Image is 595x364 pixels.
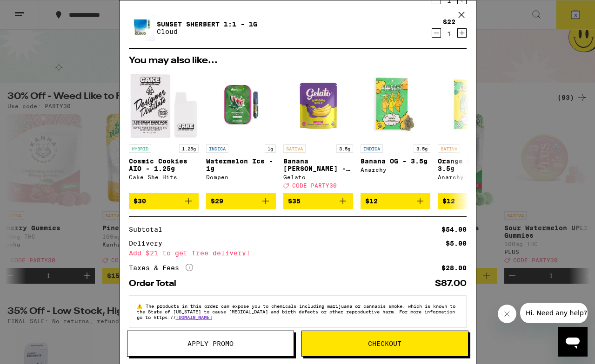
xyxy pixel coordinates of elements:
p: Cloud [157,28,257,35]
span: $30 [134,197,146,205]
img: Dompen - Watermelon Ice - 1g [206,70,276,140]
div: Dompen [206,174,276,180]
button: Apply Promo [127,331,294,357]
button: Checkout [301,331,468,357]
a: Open page for Banana Runtz - 3.5g from Gelato [283,70,353,193]
div: $28.00 [441,265,467,271]
img: Anarchy - Banana OG - 3.5g [361,70,430,140]
span: ⚠️ [137,303,146,309]
p: Orange Runtz - 3.5g [438,157,508,172]
span: $29 [211,197,223,205]
p: SATIVA [438,144,460,153]
span: $12 [365,197,378,205]
button: Add to bag [438,193,508,209]
div: $22 [443,18,455,26]
button: Add to bag [283,193,353,209]
span: CODE PARTY30 [292,182,337,188]
button: Add to bag [206,193,276,209]
p: 1.25g [179,144,199,153]
span: Apply Promo [187,340,234,347]
p: SATIVA [283,144,306,153]
p: Watermelon Ice - 1g [206,157,276,172]
a: Open page for Orange Runtz - 3.5g from Anarchy [438,70,508,193]
p: 3.5g [336,144,353,153]
div: Subtotal [129,226,169,233]
div: $54.00 [441,226,467,233]
button: Increment [457,28,467,38]
h2: You may also like... [129,56,467,65]
p: INDICA [361,144,383,153]
div: Add $21 to get free delivery! [129,250,467,256]
p: Banana OG - 3.5g [361,157,430,165]
div: Anarchy [361,167,430,173]
button: Add to bag [361,193,430,209]
div: $5.00 [446,240,467,247]
div: Taxes & Fees [129,264,193,272]
img: Cake She Hits Different - Cosmic Cookies AIO - 1.25g [129,70,199,140]
div: Delivery [129,240,169,247]
p: INDICA [206,144,228,153]
img: Sunset Sherbert 1:1 - 1g [129,15,155,41]
div: Cake She Hits Different [129,174,199,180]
a: Sunset Sherbert 1:1 - 1g [157,20,257,28]
p: 1g [265,144,276,153]
div: 1 [443,30,455,38]
img: Anarchy - Orange Runtz - 3.5g [438,70,508,140]
iframe: Button to launch messaging window [558,327,588,357]
button: Add to bag [129,193,199,209]
iframe: Close message [498,305,516,323]
span: Checkout [368,340,401,347]
a: Open page for Banana OG - 3.5g from Anarchy [361,70,430,193]
div: $87.00 [435,279,467,288]
a: Open page for Cosmic Cookies AIO - 1.25g from Cake She Hits Different [129,70,199,193]
span: The products in this order can expose you to chemicals including marijuana or cannabis smoke, whi... [137,303,455,320]
p: Cosmic Cookies AIO - 1.25g [129,157,199,172]
iframe: Message from company [520,303,588,323]
a: [DOMAIN_NAME] [176,314,212,320]
div: Gelato [283,174,353,180]
div: Anarchy [438,174,508,180]
div: Order Total [129,279,183,288]
p: Banana [PERSON_NAME] - 3.5g [283,157,353,172]
a: Open page for Watermelon Ice - 1g from Dompen [206,70,276,193]
p: 3.5g [414,144,430,153]
span: $35 [288,197,301,205]
img: Gelato - Banana Runtz - 3.5g [283,70,353,140]
span: $12 [442,197,455,205]
button: Decrement [432,28,441,38]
